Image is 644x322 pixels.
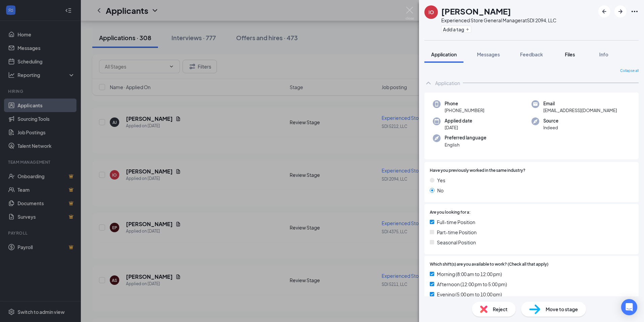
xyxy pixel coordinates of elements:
svg: ArrowLeftNew [600,7,608,16]
svg: Ellipses [631,7,639,16]
span: Yes [437,177,445,184]
div: Application [435,80,460,86]
span: Info [599,51,608,57]
span: Are you looking for a: [430,209,471,216]
svg: Plus [465,27,470,31]
div: IO [428,9,434,16]
div: Open Intercom Messenger [621,299,637,315]
span: Part-time Position [437,229,477,236]
span: Messages [477,51,500,57]
button: PlusAdd a tag [441,26,471,33]
div: Experienced Store General Manager at SDI 2094, LLC [441,17,556,24]
span: Have you previously worked in the same industry? [430,167,525,174]
span: [DATE] [445,124,472,131]
span: Which shift(s) are you available to work? (Check all that apply) [430,261,548,268]
span: Move to stage [546,305,578,313]
span: Reject [493,305,508,313]
svg: ArrowRight [616,7,624,16]
span: Evening (5:00 pm to 10:00 pm) [437,291,502,298]
span: Collapse all [620,68,639,74]
span: Applied date [445,117,472,124]
span: Afternoon (12:00 pm to 5:00 pm) [437,280,507,288]
span: English [445,141,486,148]
span: Application [431,51,457,57]
svg: ChevronUp [424,79,432,87]
span: [EMAIL_ADDRESS][DOMAIN_NAME] [543,107,617,114]
span: Feedback [520,51,543,57]
span: Email [543,100,617,107]
span: Morning (8:00 am to 12:00 pm) [437,270,502,278]
button: ArrowLeftNew [598,5,610,18]
button: ArrowRight [614,5,626,18]
span: No [437,187,444,194]
span: Phone [445,100,484,107]
span: Source [543,117,558,124]
span: Files [565,51,575,57]
span: Full-time Position [437,218,475,226]
span: [PHONE_NUMBER] [445,107,484,114]
span: Indeed [543,124,558,131]
span: Preferred language [445,134,486,141]
h1: [PERSON_NAME] [441,5,511,17]
span: Seasonal Position [437,239,476,246]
